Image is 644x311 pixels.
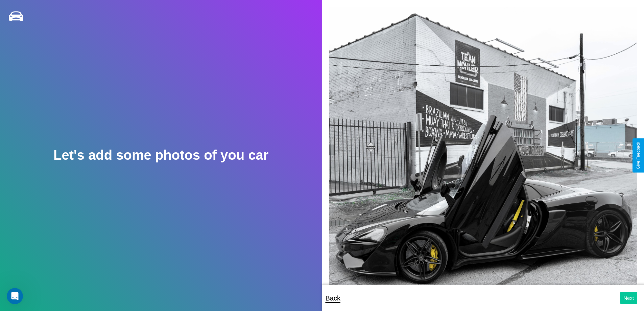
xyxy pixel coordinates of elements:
[620,292,637,304] button: Next
[329,7,638,297] img: posted
[326,292,340,304] p: Back
[53,148,268,163] h2: Let's add some photos of you car
[7,288,23,304] iframe: Intercom live chat
[636,142,641,169] div: Give Feedback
